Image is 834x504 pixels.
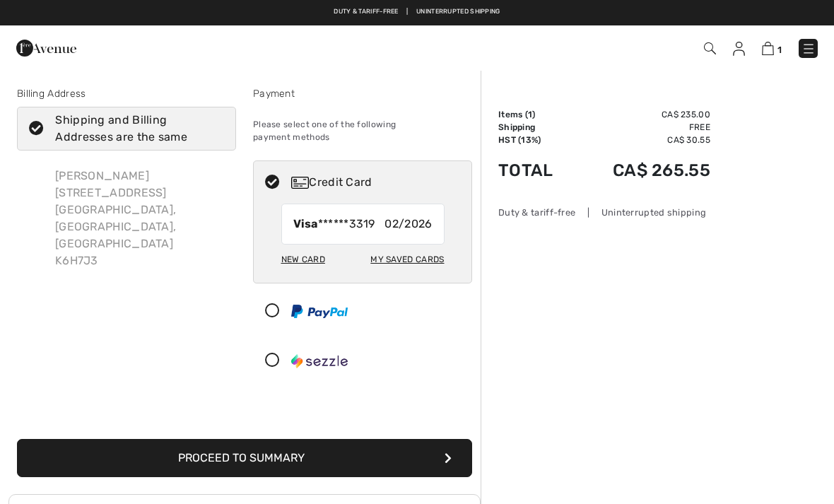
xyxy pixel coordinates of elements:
[253,86,472,101] div: Payment
[498,206,710,219] div: Duty & tariff-free | Uninterrupted shipping
[370,247,444,271] div: My Saved Cards
[762,42,774,55] img: Shopping Bag
[704,42,716,54] img: Search
[575,121,710,134] td: Free
[575,108,710,121] td: CA$ 235.00
[17,439,472,477] button: Proceed to Summary
[281,247,325,271] div: New Card
[762,40,782,57] a: 1
[733,42,745,56] img: My Info
[291,177,309,189] img: Credit Card
[777,45,782,55] span: 1
[528,110,532,119] span: 1
[293,217,318,230] strong: Visa
[575,134,710,146] td: CA$ 30.55
[253,107,472,155] div: Please select one of the following payment methods
[384,216,432,233] span: 02/2026
[498,134,575,146] td: HST (13%)
[498,121,575,134] td: Shipping
[16,40,76,54] a: 1ère Avenue
[44,156,236,281] div: [PERSON_NAME] [STREET_ADDRESS] [GEOGRAPHIC_DATA], [GEOGRAPHIC_DATA], [GEOGRAPHIC_DATA] K6H7J3
[291,174,462,191] div: Credit Card
[498,108,575,121] td: Items ( )
[575,146,710,194] td: CA$ 265.55
[291,354,348,368] img: Sezzle
[801,42,816,56] img: Menu
[16,34,76,62] img: 1ère Avenue
[291,305,348,318] img: PayPal
[17,86,236,101] div: Billing Address
[498,146,575,194] td: Total
[55,112,215,146] div: Shipping and Billing Addresses are the same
